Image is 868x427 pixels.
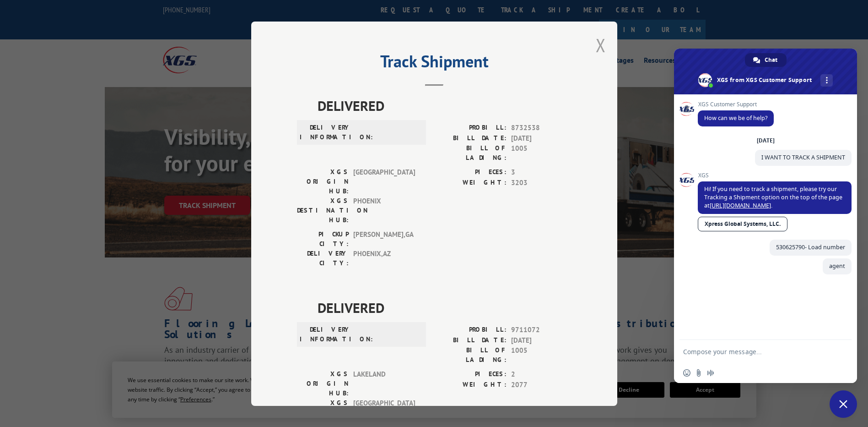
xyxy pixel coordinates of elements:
[698,172,852,179] span: XGS
[297,369,349,398] label: XGS ORIGIN HUB:
[434,369,507,380] label: PIECES:
[698,101,774,108] span: XGS Customer Support
[511,133,571,143] span: [DATE]
[297,196,349,225] label: XGS DESTINATION HUB:
[745,53,787,67] div: Chat
[511,369,571,380] span: 2
[434,133,507,143] label: BILL DATE:
[820,74,833,87] div: More channels
[434,123,507,133] label: PROBILL:
[683,369,690,377] span: Insert an emoji
[511,143,571,163] span: 1005
[704,185,842,209] span: Hi! If you need to track a shipment, please try our Tracking a Shipment option on the top of the ...
[757,138,775,143] div: [DATE]
[353,369,415,398] span: LAKELAND
[776,243,845,251] span: 530625790- Load number
[297,167,349,196] label: XGS ORIGIN HUB:
[511,177,571,188] span: 3203
[710,202,771,209] a: [URL][DOMAIN_NAME]
[434,335,507,345] label: BILL DATE:
[434,177,507,188] label: WEIGHT:
[830,390,857,418] div: Close chat
[434,325,507,335] label: PROBILL:
[353,196,415,225] span: PHOENIX
[511,379,571,390] span: 2077
[829,262,845,270] span: agent
[511,123,571,133] span: 8732538
[434,379,507,390] label: WEIGHT:
[698,217,787,231] a: Xpress Global Systems, LLC.
[695,369,702,377] span: Send a file
[596,33,606,57] button: Close modal
[761,153,845,161] span: I WANT TO TRACK A SHIPMENT
[511,167,571,178] span: 3
[704,114,767,122] span: How can we be of help?
[297,55,571,72] h2: Track Shipment
[353,167,415,196] span: [GEOGRAPHIC_DATA]
[318,297,571,318] span: DELIVERED
[297,249,349,268] label: DELIVERY CITY:
[683,348,828,356] textarea: Compose your message...
[434,167,507,178] label: PIECES:
[318,95,571,116] span: DELIVERED
[300,123,351,142] label: DELIVERY INFORMATION:
[707,369,714,377] span: Audio message
[765,53,777,67] span: Chat
[511,325,571,335] span: 9711072
[511,345,571,365] span: 1005
[511,335,571,345] span: [DATE]
[297,398,349,427] label: XGS DESTINATION HUB:
[353,398,415,427] span: [GEOGRAPHIC_DATA]
[353,230,415,249] span: [PERSON_NAME] , GA
[434,345,507,365] label: BILL OF LADING:
[434,143,507,163] label: BILL OF LADING:
[297,230,349,249] label: PICKUP CITY:
[353,249,415,268] span: PHOENIX , AZ
[300,325,351,344] label: DELIVERY INFORMATION:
